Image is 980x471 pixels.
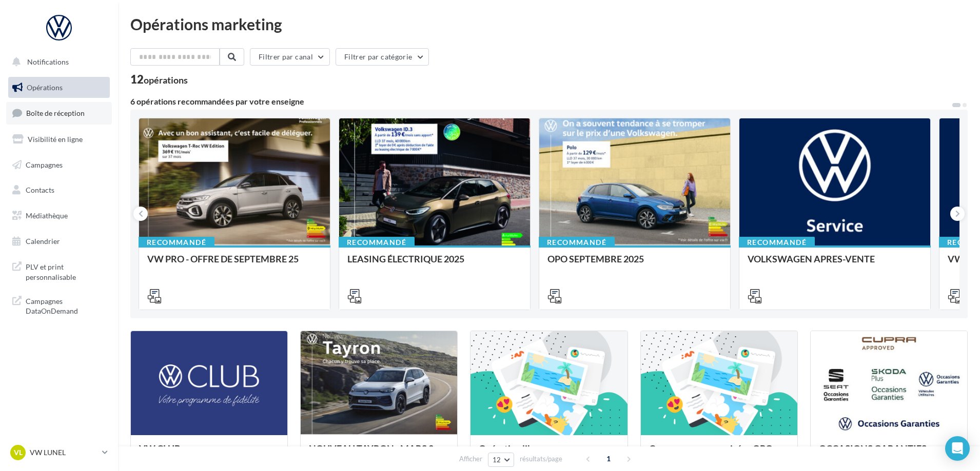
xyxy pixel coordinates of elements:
span: 12 [493,456,501,464]
div: VW CLUB [139,443,279,464]
span: Calendrier [26,237,60,245]
div: LEASING ÉLECTRIQUE 2025 [347,254,522,274]
div: Recommandé [339,237,415,248]
div: NOUVEAU TAYRON - MARS 2025 [309,443,449,464]
a: Visibilité en ligne [6,129,112,150]
a: Campagnes [6,154,112,176]
span: Contacts [26,186,54,194]
div: Open Intercom Messenger [945,436,970,461]
button: Filtrer par catégorie [336,48,429,66]
span: Opérations [27,83,63,92]
div: 6 opérations recommandées par votre enseigne [130,97,951,106]
div: Campagnes sponsorisées OPO [649,443,789,464]
div: OPO SEPTEMBRE 2025 [547,254,722,274]
span: Visibilité en ligne [28,135,83,144]
div: VOLKSWAGEN APRES-VENTE [748,254,922,274]
span: Boîte de réception [26,109,85,117]
span: Notifications [27,57,69,66]
span: Afficher [459,454,482,464]
a: Opérations [6,77,112,98]
span: Campagnes [26,160,63,169]
button: 12 [488,453,514,467]
div: Recommandé [539,237,615,248]
div: OCCASIONS GARANTIES [819,443,959,464]
a: Calendrier [6,231,112,252]
span: PLV et print personnalisable [26,260,106,282]
div: opérations [144,75,188,85]
a: VL VW LUNEL [8,443,110,462]
a: Boîte de réception [6,102,112,124]
div: Recommandé [739,237,815,248]
div: 12 [130,74,188,85]
div: Opérations marketing [130,16,968,32]
span: Campagnes DataOnDemand [26,294,106,316]
div: Opération libre [479,443,619,464]
a: Campagnes DataOnDemand [6,290,112,320]
span: Médiathèque [26,211,68,220]
a: Contacts [6,179,112,201]
div: VW PRO - OFFRE DE SEPTEMBRE 25 [147,254,322,274]
a: Médiathèque [6,205,112,227]
p: VW LUNEL [30,447,98,458]
span: résultats/page [520,454,562,464]
button: Filtrer par canal [250,48,330,66]
a: PLV et print personnalisable [6,256,112,286]
div: Recommandé [139,237,214,248]
span: VL [14,447,23,458]
button: Notifications [6,51,108,73]
span: 1 [600,450,617,467]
